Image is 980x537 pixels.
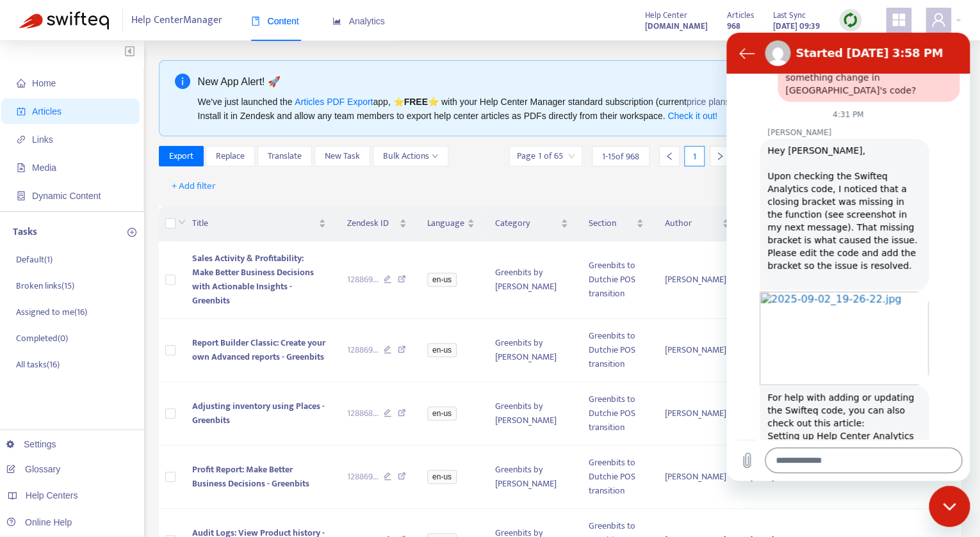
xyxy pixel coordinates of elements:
[16,279,74,293] p: Broken links ( 15 )
[6,464,60,474] a: Glossary
[192,335,325,364] span: Report Builder Classic: Create your own Advanced reports - Greenbits
[727,8,754,22] span: Articles
[931,12,946,28] span: user
[654,319,740,382] td: [PERSON_NAME]
[842,12,858,28] img: sync.dc5367851b00ba804db3.png
[427,406,457,421] span: en-us
[192,462,309,491] span: Profit Report: Make Better Business Decisions - Greenbits
[127,228,136,237] span: plus-circle
[251,16,299,26] span: Content
[295,97,373,107] a: Articles PDF Export
[13,225,37,240] p: Tasks
[773,19,820,33] strong: [DATE] 09:39
[427,343,457,357] span: en-us
[17,107,26,116] span: account-book
[17,79,26,88] span: home
[485,206,578,241] th: Category
[578,206,654,241] th: Section
[16,253,53,266] p: Default ( 1 )
[175,74,190,89] span: info-circle
[257,146,312,166] button: Translate
[432,153,438,159] span: down
[17,191,26,200] span: container
[645,19,708,33] strong: [DOMAIN_NAME]
[268,149,302,163] span: Translate
[192,251,314,308] span: Sales Activity & Profitability: Make Better Business Decisions with Actionable Insights - Greenbits
[383,149,438,163] span: Bulk Actions
[417,206,485,241] th: Language
[654,445,740,509] td: [PERSON_NAME]
[347,470,378,484] span: 128869 ...
[589,216,633,230] span: Section
[578,319,654,382] td: Greenbits to Dutchie POS transition
[654,206,740,241] th: Author
[182,206,337,241] th: Title
[715,152,724,161] span: right
[578,241,654,319] td: Greenbits to Dutchie POS transition
[427,216,464,230] span: Language
[172,179,216,194] span: + Add filter
[427,273,457,287] span: en-us
[198,95,933,123] div: We've just launched the app, ⭐ ⭐️ with your Help Center Manager standard subscription (current on...
[347,273,378,287] span: 128869 ...
[373,146,448,166] button: Bulk Actionsdown
[131,8,222,33] span: Help Center Manager
[192,399,325,428] span: Adjusting inventory using Places - Greenbits
[32,78,56,88] span: Home
[654,241,740,319] td: [PERSON_NAME]
[16,305,87,319] p: Assigned to me ( 16 )
[578,382,654,445] td: Greenbits to Dutchie POS transition
[347,216,396,230] span: Zendesk ID
[602,150,639,163] span: 1 - 15 of 968
[169,149,193,163] span: Export
[16,358,60,371] p: All tasks ( 16 )
[17,163,26,172] span: file-image
[578,445,654,509] td: Greenbits to Dutchie POS transition
[332,16,385,26] span: Analytics
[19,12,109,29] img: Swifteq
[6,439,56,449] a: Settings
[192,216,316,230] span: Title
[32,106,61,116] span: Articles
[485,241,578,319] td: Greenbits by [PERSON_NAME]
[216,149,245,163] span: Replace
[198,74,933,90] div: New App Alert! 🚀
[336,206,417,241] th: Zendesk ID
[727,19,740,33] strong: 968
[32,134,53,145] span: Links
[17,135,26,144] span: link
[178,218,186,226] span: down
[891,12,906,28] span: appstore
[726,33,970,481] iframe: Messaging window
[325,149,360,163] span: New Task
[32,163,56,173] span: Media
[332,17,341,26] span: area-chart
[162,176,225,196] button: + Add filter
[485,382,578,445] td: Greenbits by [PERSON_NAME]
[645,8,687,22] span: Help Center
[251,17,260,26] span: book
[404,97,427,107] b: FREE
[206,146,255,166] button: Replace
[667,111,717,121] a: Check it out!
[684,146,705,166] div: 1
[654,382,740,445] td: [PERSON_NAME]
[687,97,730,107] a: price plans
[664,216,719,230] span: Author
[347,406,378,421] span: 128868 ...
[665,152,674,161] span: left
[347,343,378,357] span: 128869 ...
[645,19,708,33] a: [DOMAIN_NAME]
[159,146,204,166] button: Export
[427,470,457,484] span: en-us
